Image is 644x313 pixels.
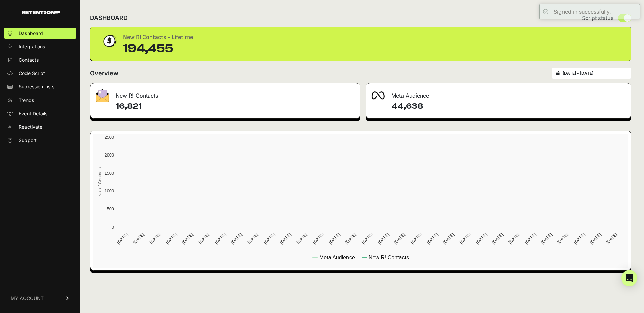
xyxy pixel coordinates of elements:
[19,43,45,50] span: Integrations
[96,89,109,102] img: fa-envelope-19ae18322b30453b285274b1b8af3d052b27d846a4fbe8435d1a52b978f639a2.png
[4,288,76,308] a: MY ACCOUNT
[4,41,76,52] a: Integrations
[105,188,114,193] text: 1000
[101,33,118,49] img: dollar-coin-05c43ed7efb7bc0c12610022525b4bbbb207c7efeef5aecc26f025e68dcafac9.png
[116,101,355,112] h4: 16,821
[112,225,114,230] text: 0
[123,42,193,55] div: 194,455
[132,232,145,245] text: [DATE]
[366,83,631,104] div: Meta Audience
[410,232,423,245] text: [DATE]
[295,232,308,245] text: [DATE]
[105,171,114,176] text: 1500
[524,232,537,245] text: [DATE]
[589,232,602,245] text: [DATE]
[328,232,341,245] text: [DATE]
[344,232,357,245] text: [DATE]
[573,232,586,245] text: [DATE]
[4,122,76,132] a: Reactivate
[105,152,114,158] text: 2000
[165,232,178,245] text: [DATE]
[369,255,409,260] text: New R! Contacts
[361,232,374,245] text: [DATE]
[19,57,39,63] span: Contacts
[4,68,76,79] a: Code Script
[263,232,276,245] text: [DATE]
[507,232,521,245] text: [DATE]
[377,232,390,245] text: [DATE]
[22,11,60,14] img: Retention.com
[4,135,76,146] a: Support
[621,270,637,286] div: Open Intercom Messenger
[19,83,54,90] span: Supression Lists
[230,232,243,245] text: [DATE]
[371,91,385,100] img: fa-meta-2f981b61bb99beabf952f7030308934f19ce035c18b003e963880cc3fabeebb7.png
[214,232,227,245] text: [DATE]
[97,167,102,197] text: No. of Contacts
[246,232,259,245] text: [DATE]
[312,232,325,245] text: [DATE]
[4,55,76,65] a: Contacts
[459,232,472,245] text: [DATE]
[540,232,553,245] text: [DATE]
[554,8,611,16] div: Signed in successfully.
[4,81,76,92] a: Supression Lists
[4,95,76,106] a: Trends
[90,13,128,23] h2: DASHBOARD
[475,232,488,245] text: [DATE]
[19,137,37,144] span: Support
[319,255,355,260] text: Meta Audience
[4,108,76,119] a: Event Details
[491,232,504,245] text: [DATE]
[197,232,210,245] text: [DATE]
[605,232,619,245] text: [DATE]
[19,97,34,104] span: Trends
[393,232,406,245] text: [DATE]
[19,30,43,37] span: Dashboard
[391,101,626,112] h4: 44,638
[279,232,292,245] text: [DATE]
[19,110,47,117] span: Event Details
[426,232,439,245] text: [DATE]
[123,33,193,42] div: New R! Contacts - Lifetime
[107,206,114,211] text: 500
[19,124,42,130] span: Reactivate
[19,70,45,77] span: Code Script
[442,232,455,245] text: [DATE]
[4,28,76,39] a: Dashboard
[11,295,44,302] span: MY ACCOUNT
[90,83,360,104] div: New R! Contacts
[116,232,129,245] text: [DATE]
[90,69,118,78] h2: Overview
[105,135,114,140] text: 2500
[181,232,194,245] text: [DATE]
[556,232,570,245] text: [DATE]
[148,232,161,245] text: [DATE]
